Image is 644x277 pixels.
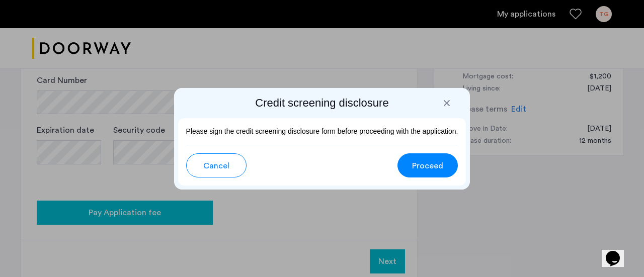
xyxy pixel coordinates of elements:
p: Please sign the credit screening disclosure form before proceeding with the application. [186,126,458,137]
iframe: chat widget [602,237,634,267]
h2: Credit screening disclosure [178,96,466,110]
span: Cancel [203,160,229,172]
span: Proceed [412,160,443,172]
button: button [397,153,458,177]
button: button [186,153,247,177]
